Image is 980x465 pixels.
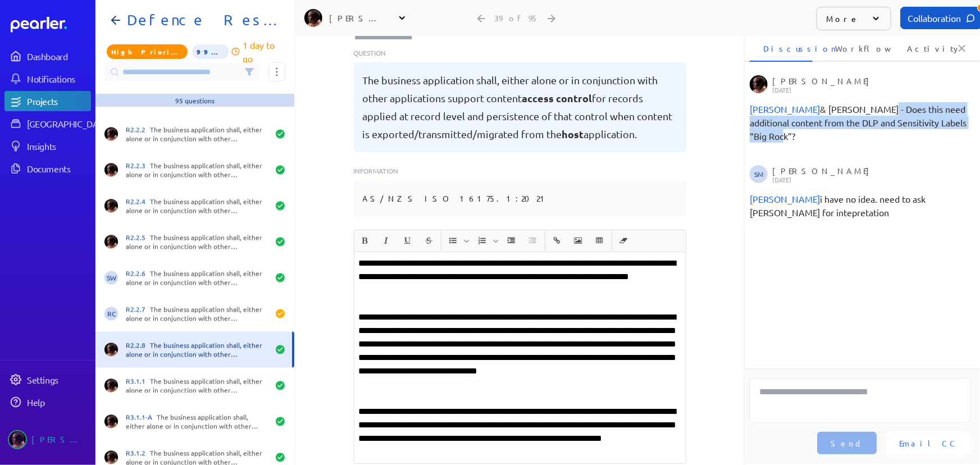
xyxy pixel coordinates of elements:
div: The business application shall, either alone or in conjunction with other applications be able to... [126,197,268,215]
span: R2.2.5 [126,233,150,242]
span: R3.1.1-A [126,413,157,422]
span: Ryan Baird [750,193,820,204]
span: Bold [355,231,375,250]
button: Email CC [886,432,971,454]
span: Italic [376,231,396,250]
img: Ryan Baird [104,451,118,464]
p: [DATE] [772,176,968,183]
span: Underline [398,231,418,250]
div: & [PERSON_NAME] - Does this need additional content from the DLP and Sensitivity Labels “Big Rock”? [750,102,971,143]
span: Priority [107,44,188,59]
p: Information [354,166,686,176]
li: Activity [894,35,956,62]
div: The business application shall, either alone or in conjunction with other applications, enable co... [126,413,268,431]
button: Send [817,432,877,454]
a: Help [4,392,91,412]
img: Ryan Baird [750,75,768,93]
button: Clear Formatting [614,231,633,250]
img: Ryan Baird [104,343,118,357]
span: R2.2.7 [126,305,150,314]
span: Insert table [590,231,610,250]
span: Clear Formatting [614,231,634,250]
a: Dashboard [4,46,91,66]
div: Insights [27,140,90,152]
button: Insert Ordered List [473,231,492,250]
div: The business application shall, either alone or in conjunction with other applications ensure tha... [126,125,268,143]
span: Email CC [899,437,958,449]
div: The business application shall, either alone or in conjunction with other applications be able to... [126,161,268,179]
div: Settings [27,374,90,385]
span: Strike through [419,231,439,250]
span: Send [831,437,863,449]
span: R2.2.6 [126,269,150,278]
pre: The business application shall, either alone or in conjunction with other applications support co... [363,71,677,143]
span: Insert Image [568,231,589,250]
button: Italic [377,231,396,250]
div: The business application shall, either alone or in conjunction with other applications be designe... [126,305,268,323]
span: host [562,127,584,140]
p: Question [354,48,686,58]
li: Discussion [750,35,813,62]
div: Dashboard [27,51,90,62]
img: Ryan Baird [8,430,27,449]
span: Insert Unordered List [443,231,471,250]
span: Insert link [547,231,567,250]
p: [DATE] [772,86,968,93]
span: Stuart Meyers [750,103,820,115]
img: Ryan Baird [104,379,118,393]
span: R2.2.2 [126,125,150,134]
img: Ryan Baird [104,415,118,428]
div: Projects [27,95,90,107]
div: [PERSON_NAME] [772,165,968,183]
div: The business application shall, either alone or in conjunction with other applications, ensure th... [126,377,268,395]
img: Ryan Baird [304,9,322,27]
button: Insert Image [569,231,588,250]
a: Dashboard [11,17,91,33]
span: 99% of Questions Completed [192,44,229,59]
button: Underline [398,231,417,250]
span: access control [522,92,592,104]
a: Insights [4,136,91,156]
span: R3.1.1 [126,377,150,386]
div: [PERSON_NAME] [329,12,385,24]
button: Insert Unordered List [444,231,463,250]
div: i have no idea. need to ask [PERSON_NAME] for intepretation [750,192,971,219]
span: R2.2.8 [126,341,150,350]
button: Increase Indent [502,231,521,250]
p: More [826,13,859,24]
a: Notifications [4,69,91,89]
div: [PERSON_NAME] [31,430,88,449]
a: Ryan Baird's photo[PERSON_NAME] [4,426,91,454]
a: Projects [4,91,91,111]
img: Ryan Baird [104,235,118,249]
a: Settings [4,370,91,390]
span: Insert Ordered List [472,231,500,250]
div: The business application shall, either alone or in conjunction with other applications allow reco... [126,233,268,251]
span: Steve Whittington [104,271,118,285]
p: 1 day to go [243,38,285,65]
span: R2.2.4 [126,197,150,206]
button: Insert link [548,231,567,250]
li: Workflow [822,35,885,62]
a: Documents [4,158,91,179]
span: Stuart Meyers [750,165,768,183]
span: Decrease Indent [523,231,543,250]
div: Documents [27,163,90,174]
div: Notifications [27,73,90,84]
a: [GEOGRAPHIC_DATA] [4,113,91,134]
div: The business application shall, either alone or in conjunction with other applications support co... [126,341,268,359]
img: Ryan Baird [104,127,118,141]
span: R3.1.2 [126,449,150,458]
input: Type here to add tags [354,32,423,43]
div: [PERSON_NAME] [772,75,968,93]
pre: AS/NZS ISO 16175.1:2021 [363,189,550,207]
span: Increase Indent [502,231,522,250]
span: R2.2.3 [126,161,150,170]
img: Ryan Baird [104,163,118,177]
button: Bold [355,231,375,250]
button: Insert table [590,231,609,250]
div: 95 questions [175,96,215,105]
h1: Defence Response 202509 [122,11,276,29]
div: [GEOGRAPHIC_DATA] [27,118,111,129]
button: Strike through [420,231,439,250]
